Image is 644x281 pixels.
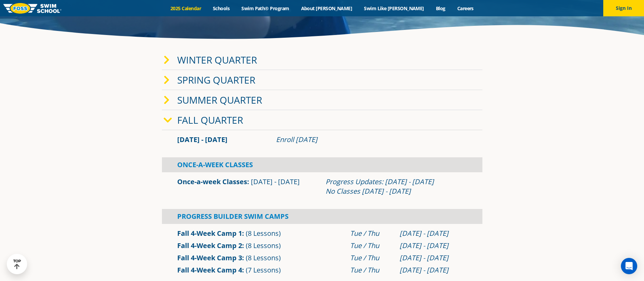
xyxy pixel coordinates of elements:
div: [DATE] - [DATE] [400,229,467,238]
a: Fall Quarter [177,113,243,126]
a: Blog [430,5,451,12]
a: Fall 4-Week Camp 3 [177,253,242,262]
span: (8 Lessons) [246,229,281,238]
div: [DATE] - [DATE] [400,241,467,250]
div: Progress Builder Swim Camps [162,209,482,224]
span: (8 Lessons) [246,253,281,262]
a: Summer Quarter [177,93,262,106]
a: Fall 4-Week Camp 2 [177,241,242,250]
a: Swim Path® Program [236,5,295,12]
div: Tue / Thu [350,229,393,238]
div: Enroll [DATE] [276,135,467,144]
div: Progress Updates: [DATE] - [DATE] No Classes [DATE] - [DATE] [326,177,467,196]
div: [DATE] - [DATE] [400,265,467,275]
div: [DATE] - [DATE] [400,253,467,263]
div: Tue / Thu [350,265,393,275]
a: Spring Quarter [177,73,255,86]
a: Once-a-week Classes [177,177,247,186]
div: TOP [13,259,21,269]
span: [DATE] - [DATE] [251,177,300,186]
a: Fall 4-Week Camp 1 [177,229,242,238]
div: Once-A-Week Classes [162,157,482,172]
span: (7 Lessons) [246,265,281,275]
div: Open Intercom Messenger [621,258,637,274]
a: Winter Quarter [177,53,257,66]
a: Schools [207,5,236,12]
div: Tue / Thu [350,253,393,263]
span: [DATE] - [DATE] [177,135,227,144]
a: Fall 4-Week Camp 4 [177,265,242,275]
a: 2025 Calendar [165,5,207,12]
a: About [PERSON_NAME] [295,5,358,12]
div: Tue / Thu [350,241,393,250]
span: (8 Lessons) [246,241,281,250]
a: Careers [451,5,479,12]
a: Swim Like [PERSON_NAME] [358,5,430,12]
img: FOSS Swim School Logo [3,3,61,14]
